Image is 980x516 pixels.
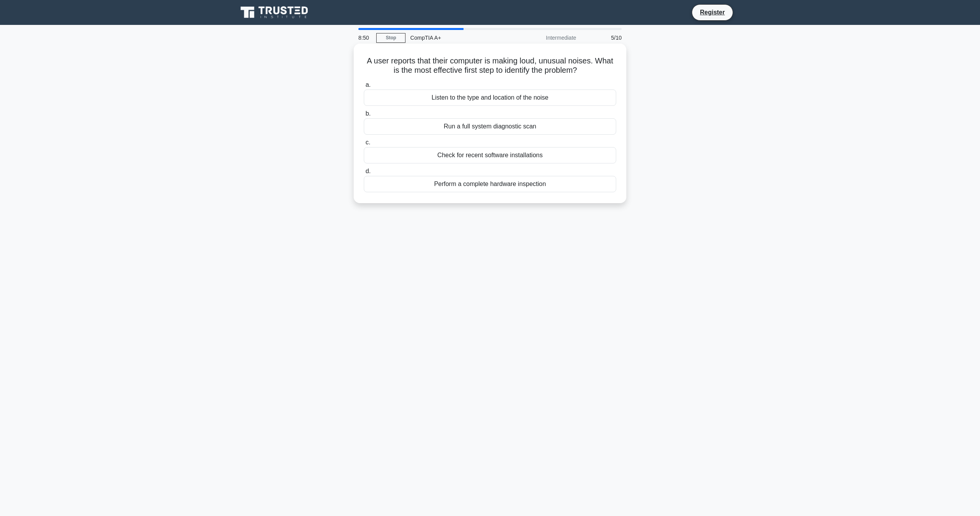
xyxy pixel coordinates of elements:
[363,56,617,75] h5: A user reports that their computer is making loud, unusual noises. What is the most effective fir...
[364,118,616,135] div: Run a full system diagnostic scan
[365,168,370,174] span: d.
[581,30,626,46] div: 5/10
[364,176,616,192] div: Perform a complete hardware inspection
[376,33,405,43] a: Stop
[513,30,581,46] div: Intermediate
[695,7,730,17] a: Register
[365,139,370,146] span: c.
[405,30,513,46] div: CompTIA A+
[364,147,616,163] div: Check for recent software installations
[364,90,616,106] div: Listen to the type and location of the noise
[365,110,370,117] span: b.
[365,81,370,88] span: a.
[354,30,376,46] div: 8:50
